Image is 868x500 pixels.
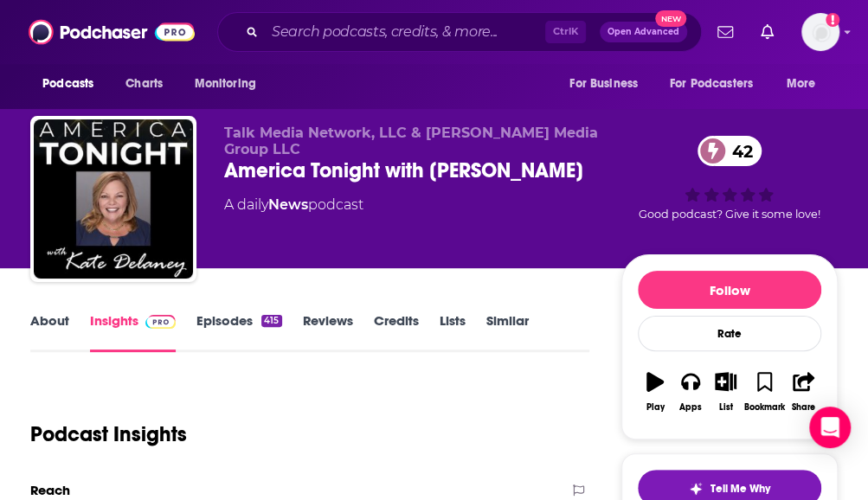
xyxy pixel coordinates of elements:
h2: Reach [30,482,70,498]
img: Podchaser - Follow, Share and Rate Podcasts [29,16,195,48]
button: Bookmark [743,361,786,423]
button: open menu [182,67,278,100]
div: Play [646,402,665,413]
div: Apps [679,402,702,413]
a: Show notifications dropdown [710,17,740,47]
button: open menu [557,67,659,100]
svg: Add a profile image [826,13,839,27]
a: Reviews [303,312,353,352]
h1: Podcast Insights [30,421,187,447]
div: Bookmark [744,402,785,413]
a: News [268,196,308,213]
img: America Tonight with Kate Delaney [34,119,193,279]
span: For Business [569,72,638,96]
span: Tell Me Why [710,482,769,496]
a: Similar [486,312,529,352]
div: A daily podcast [224,195,363,215]
a: InsightsPodchaser Pro [90,312,176,352]
span: Ctrl K [545,21,586,43]
span: Logged in as LBPublicity2 [801,13,839,51]
button: Play [638,361,673,423]
div: Rate [638,316,821,351]
a: Episodes415 [196,312,281,352]
button: Show profile menu [801,13,839,51]
a: About [30,312,69,352]
span: For Podcasters [670,72,753,96]
a: Lists [440,312,466,352]
span: Talk Media Network, LLC & [PERSON_NAME] Media Group LLC [224,125,598,157]
span: Podcasts [42,72,93,96]
a: Show notifications dropdown [754,17,781,47]
button: List [708,361,743,423]
button: Share [786,361,821,423]
span: More [787,72,816,96]
button: Apps [673,361,709,423]
button: Follow [638,271,821,309]
img: User Profile [801,13,839,51]
img: Podchaser Pro [145,315,176,329]
div: 415 [261,315,281,327]
button: Open AdvancedNew [600,22,687,42]
span: Monitoring [194,72,255,96]
button: open menu [775,67,838,100]
a: Charts [114,67,173,100]
button: open menu [30,67,116,100]
div: Open Intercom Messenger [809,407,851,448]
span: Charts [125,72,163,96]
img: tell me why sparkle [689,482,703,496]
div: Search podcasts, credits, & more... [217,12,702,52]
button: open menu [659,67,778,100]
a: 42 [698,136,762,166]
span: New [655,10,686,27]
span: Good podcast? Give it some love! [639,208,820,221]
span: 42 [715,136,762,166]
input: Search podcasts, credits, & more... [265,18,545,46]
span: Open Advanced [608,28,679,36]
div: List [719,402,733,413]
div: Share [792,402,815,413]
div: 42Good podcast? Give it some love! [621,125,838,232]
a: Credits [374,312,419,352]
